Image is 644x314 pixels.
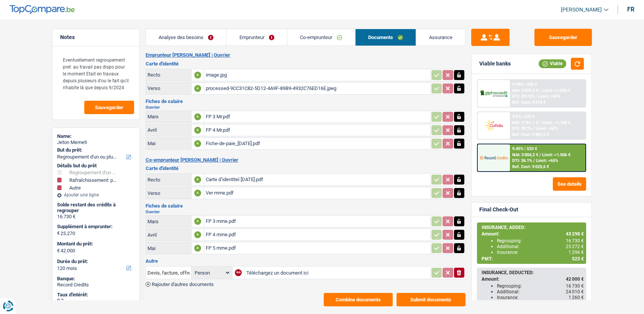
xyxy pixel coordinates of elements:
[533,158,535,163] span: /
[534,29,592,46] button: Sauvegarder
[226,29,287,46] a: Emprunteur
[57,292,135,298] div: Taux d'intérêt:
[627,6,634,13] div: fr
[146,29,226,46] a: Analyse des besoins
[480,118,508,132] img: Cofidis
[95,105,123,110] span: Sauvegarder
[147,245,190,251] div: Mai
[561,7,602,13] span: [PERSON_NAME]
[416,29,465,46] a: Assurance
[479,206,518,213] div: Final Check-Out
[536,94,537,99] span: /
[57,258,133,265] label: Durée du prêt:
[480,89,508,98] img: AlphaCredit
[206,69,429,81] div: image.jpg
[538,94,560,99] span: Limit: <65%
[194,176,201,183] div: A
[146,61,465,66] h3: Carte d'identité
[482,256,584,262] div: PMT:
[482,231,584,237] div: Amount:
[146,258,465,263] h3: Autre
[194,127,201,134] div: A
[542,152,570,157] span: Limit: >1.506 €
[206,229,429,240] div: FP 4 mme.pdf
[57,147,133,153] label: But du prêt:
[206,111,429,123] div: FP 3 Mr.pdf
[206,83,429,94] div: processed-9CC31C82-5D12-4A9F-89B9-4932C76ED16E.jpeg
[542,120,570,125] span: Limit: >1.100 €
[287,29,355,46] a: Co-emprunteur
[497,244,584,249] div: Additional:
[147,190,190,196] div: Verso
[512,100,546,105] div: Ref. Cost: 9 574 €
[206,138,429,149] div: Fiche-de-paie_[DATE].pdf
[497,283,584,289] div: Regrouping:
[57,202,135,214] div: Solde restant des crédits à regrouper
[147,141,190,146] div: Mai
[536,126,558,131] span: Limit: <60%
[512,152,538,157] span: NAI: 3 004,2 €
[146,52,465,58] h2: Emprunteur [PERSON_NAME] | Ouvrier
[57,139,135,146] div: Jeton Memeti
[146,282,214,287] button: Rajouter d'autres documents
[147,72,190,78] div: Recto
[555,3,608,16] a: [PERSON_NAME]
[57,248,60,254] span: €
[146,166,465,171] h3: Carte d'identité
[194,140,201,147] div: A
[533,126,535,131] span: /
[480,150,508,165] img: Record Credits
[569,295,584,300] span: 1 260 €
[512,164,549,169] div: Ref. Cost: 9 025,6 €
[566,283,584,289] span: 16 730 €
[206,216,429,227] div: FP 3 mme.pdf
[566,238,584,244] span: 16 730 €
[569,250,584,255] span: 1 296 €
[512,88,538,93] span: NAI: 2 659,2 €
[57,214,135,220] div: 16.730 €
[10,5,75,14] img: TopCompare Logo
[539,88,541,93] span: /
[147,232,190,238] div: Avril
[324,293,393,306] button: Combine documents
[512,82,537,87] div: 9.99% | 545 €
[482,225,584,230] div: INSURANCE, ADDED:
[479,61,511,67] div: Viable banks
[566,231,584,237] span: 43 298 €
[572,256,584,262] span: 523 €
[566,289,584,294] span: 24 010 €
[147,177,190,183] div: Recto
[482,270,584,275] div: INSURANCE, DEDUCTED:
[57,282,135,288] div: Record Credits
[566,244,584,249] span: 25 272 €
[57,163,135,169] div: Détails but du prêt
[512,120,538,125] span: NAI: 2 761,1 €
[542,88,570,93] span: Limit: >1.000 €
[497,250,584,255] div: Insurance:
[57,133,135,139] div: Name:
[512,114,535,119] div: 9.9% | 543 €
[206,174,429,185] div: Carte d’identiteì [DATE].pdf
[194,85,201,92] div: A
[147,114,190,119] div: Mars
[194,218,201,225] div: A
[57,230,60,236] span: €
[566,276,584,282] span: 42 000 €
[512,158,532,163] span: DTI: 36.1%
[147,127,190,133] div: Avril
[539,152,541,157] span: /
[194,231,201,238] div: A
[57,224,133,230] label: Supplément à emprunter:
[194,72,201,78] div: A
[147,219,190,224] div: Mars
[512,132,549,137] div: Ref. Cost: 9 481,6 €
[57,276,135,282] div: Banque:
[512,94,534,99] span: DTI: 39.12%
[57,298,135,304] div: 8.2
[206,242,429,254] div: FP 5 mme.pdf
[146,105,465,110] h2: Ouvrier
[497,238,584,244] div: Regrouping:
[235,269,242,276] div: NA
[397,293,465,306] button: Submit documents
[146,203,465,208] h3: Fiches de salaire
